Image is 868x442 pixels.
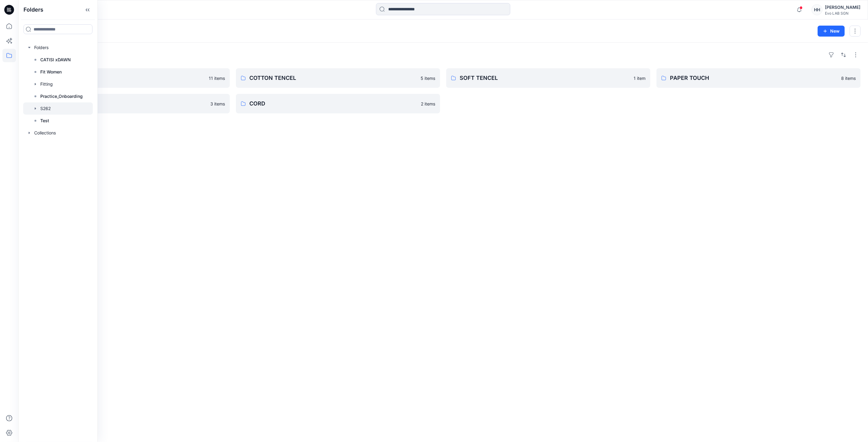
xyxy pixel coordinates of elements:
p: 1 item [634,75,646,81]
p: 3 items [210,101,225,107]
div: HH [812,4,823,15]
p: SOFT ORGANIC [39,99,207,108]
p: COTTON TENCEL [249,74,417,82]
p: MINIMAL STRETCH [39,74,205,82]
p: 11 items [209,75,225,81]
a: COTTON TENCEL5 items [236,68,440,88]
p: 8 items [841,75,856,81]
p: PAPER TOUCH [670,74,837,82]
div: [PERSON_NAME] [825,4,860,11]
p: Fit Women [40,68,62,76]
p: Practice_Onboarding [40,93,83,100]
a: SOFT TENCEL1 item [446,68,650,88]
p: CORD [249,99,417,108]
a: MINIMAL STRETCH11 items [26,68,230,88]
a: SOFT ORGANIC3 items [26,94,230,113]
p: 2 items [421,101,435,107]
p: Test [40,117,49,124]
p: SOFT TENCEL [460,74,630,82]
p: 5 items [421,75,435,81]
div: Evo LAB SGN [825,11,860,16]
p: CATISI xDAWN [40,56,71,63]
a: CORD2 items [236,94,440,113]
a: PAPER TOUCH8 items [656,68,861,88]
button: New [818,26,845,37]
